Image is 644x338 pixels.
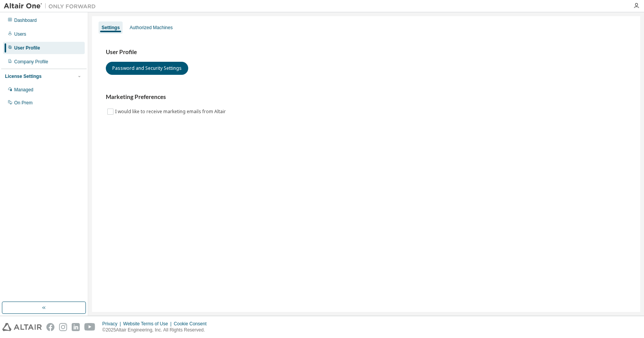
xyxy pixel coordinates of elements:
[84,323,95,331] img: youtube.svg
[106,93,626,101] h3: Marketing Preferences
[14,45,40,51] div: User Profile
[4,2,100,10] img: Altair One
[14,31,26,37] div: Users
[106,62,188,75] button: Password and Security Settings
[102,321,123,327] div: Privacy
[123,321,174,327] div: Website Terms of Use
[14,59,48,65] div: Company Profile
[14,17,37,23] div: Dashboard
[59,323,67,331] img: instagram.svg
[106,48,626,56] h3: User Profile
[102,327,211,333] p: © 2025 Altair Engineering, Inc. All Rights Reserved.
[72,323,80,331] img: linkedin.svg
[46,323,54,331] img: facebook.svg
[2,323,42,331] img: altair_logo.svg
[14,87,33,93] div: Managed
[130,25,172,31] div: Authorized Machines
[115,107,227,116] label: I would like to receive marketing emails from Altair
[5,73,41,79] div: License Settings
[174,321,211,327] div: Cookie Consent
[102,25,120,31] div: Settings
[14,100,33,106] div: On Prem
